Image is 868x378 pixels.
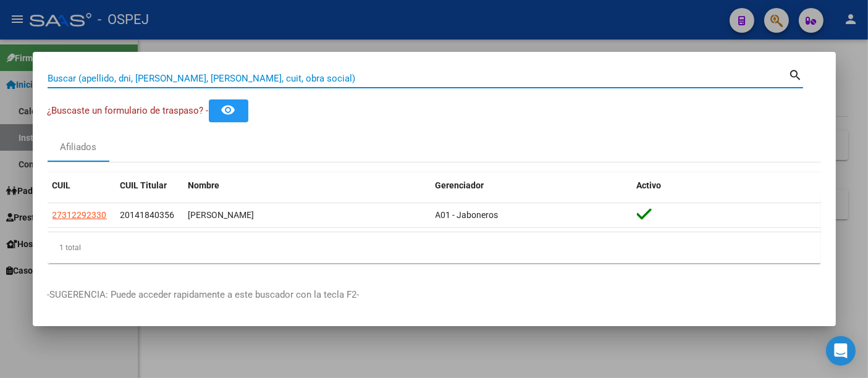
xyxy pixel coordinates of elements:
[53,180,71,190] span: CUIL
[826,336,856,366] div: Open Intercom Messenger
[120,210,175,220] span: 20141840356
[188,180,220,190] span: Nombre
[431,172,632,199] datatable-header-cell: Gerenciador
[48,232,821,263] div: 1 total
[637,180,662,190] span: Activo
[48,288,821,302] p: -SUGERENCIA: Puede acceder rapidamente a este buscador con la tecla F2-
[436,210,499,220] span: A01 - Jaboneros
[436,180,484,190] span: Gerenciador
[183,172,431,199] datatable-header-cell: Nombre
[221,103,236,117] mat-icon: remove_red_eye
[48,105,209,116] span: ¿Buscaste un formulario de traspaso? -
[116,172,183,199] datatable-header-cell: CUIL Titular
[60,140,96,154] div: Afiliados
[120,180,167,190] span: CUIL Titular
[632,172,821,199] datatable-header-cell: Activo
[789,67,803,82] mat-icon: search
[48,172,116,199] datatable-header-cell: CUIL
[188,208,426,222] div: [PERSON_NAME]
[53,210,107,220] span: 27312292330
